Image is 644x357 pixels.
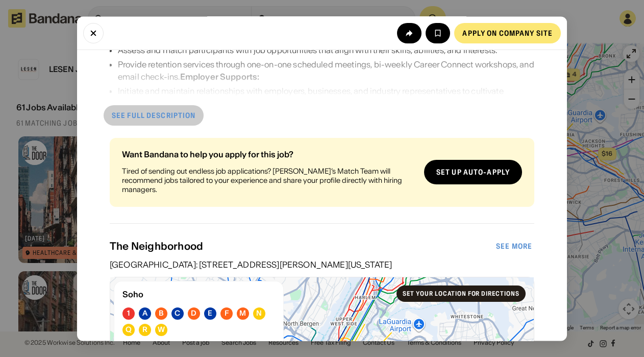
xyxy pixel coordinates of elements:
div: [GEOGRAPHIC_DATA]: [STREET_ADDRESS][PERSON_NAME][US_STATE] [110,260,534,269]
div: Q [126,326,132,335]
div: The Neighborhood [110,240,494,252]
div: Assess and match participants with job opportunities that align with their skills, abilities, and... [118,44,534,57]
div: Apply on company site [462,29,553,36]
div: Tired of sending out endless job applications? [PERSON_NAME]’s Match Team will recommend jobs tai... [122,167,416,195]
div: E [208,310,212,318]
div: Employer Supports: [180,72,260,82]
div: D [191,310,196,318]
div: Set up auto-apply [436,169,510,176]
div: M [239,310,246,318]
div: W [158,326,165,335]
div: See full description [112,112,195,120]
div: B [159,310,164,318]
button: Close [83,22,104,43]
div: C [175,310,180,318]
div: Soho [122,290,275,299]
div: Want Bandana to help you apply for this job? [122,151,416,159]
div: Provide retention services through one-on-one scheduled meetings, bi-weekly Career Connect worksh... [118,59,534,83]
div: F [225,310,229,318]
div: A [142,310,147,318]
div: Initiate and maintain relationships with employers, businesses, and industry representatives to c... [118,85,534,110]
div: Set your location for directions [403,291,519,297]
div: R [142,326,147,335]
div: N [256,310,262,318]
div: See more [496,243,532,250]
div: 1 [127,310,130,318]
